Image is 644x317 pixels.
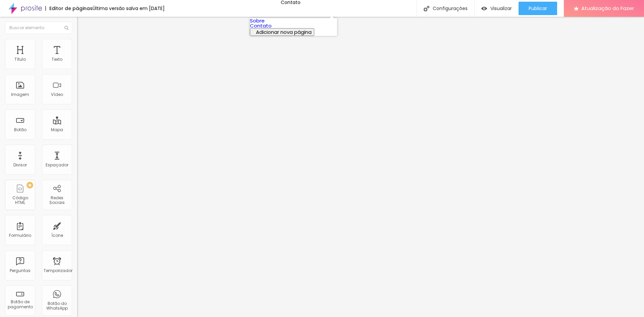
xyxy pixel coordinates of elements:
font: Texto [52,56,62,62]
font: Visualizar [490,5,512,12]
img: Ícone [64,26,68,30]
img: view-1.svg [481,6,487,11]
img: Ícone [424,6,429,11]
font: Código HTML [12,195,28,205]
button: Visualizar [475,2,519,15]
font: Botão do WhatsApp [46,301,68,311]
font: Botão [14,127,26,133]
font: Ícone [51,232,63,238]
font: Temporizador [44,268,72,273]
font: Formulário [9,232,31,238]
font: Imagem [11,92,29,97]
button: Adicionar nova página [250,28,314,36]
a: Sobre [250,17,265,24]
font: Editor de páginas [49,5,93,12]
font: Perguntas [10,268,31,273]
font: Configurações [433,5,468,12]
a: Contato [250,22,272,29]
font: Última versão salva em [DATE] [93,5,165,12]
font: Título [14,56,26,62]
font: Publicar [529,5,547,12]
font: Botão de pagamento [8,299,33,309]
iframe: Editor [77,17,644,317]
font: Vídeo [51,92,63,97]
font: Atualização do Fazer [581,5,634,12]
span: Adicionar nova página [256,29,312,36]
font: Mapa [51,127,63,133]
font: Divisor [13,162,27,168]
input: Buscar elemento [5,22,72,34]
button: Publicar [519,2,557,15]
font: Redes Sociais [49,195,65,205]
font: Espaçador [46,162,68,168]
